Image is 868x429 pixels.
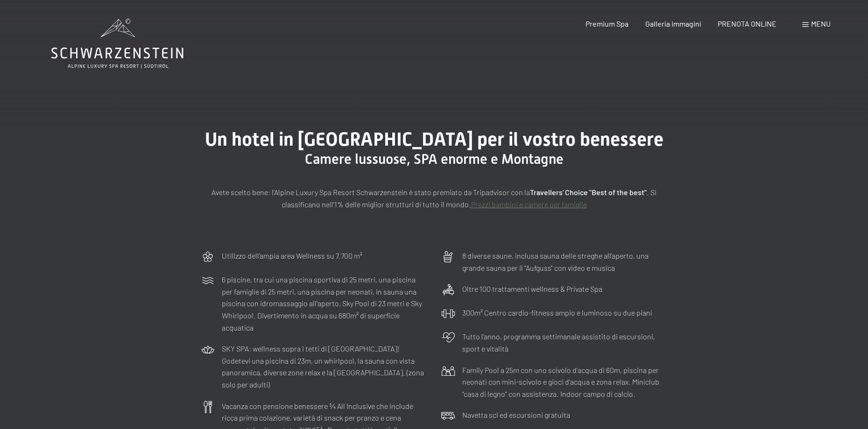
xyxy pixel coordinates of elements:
p: SKY SPA: wellness sopra i tetti di [GEOGRAPHIC_DATA]! Godetevi una piscina di 23m, un whirlpool, ... [222,343,427,390]
p: Oltre 100 trattamenti wellness & Private Spa [462,283,602,295]
a: Premium Spa [586,19,628,28]
p: 6 piscine, tra cui una piscina sportiva di 25 metri, una piscina per famiglie di 25 metri, una pi... [222,274,427,333]
p: 8 diverse saune, inclusa sauna delle streghe all’aperto, una grande sauna per il "Aufguss" con vi... [462,250,668,274]
a: Prezzi bambini e camere per famiglie [471,200,587,209]
p: Family Pool a 25m con uno scivolo d'acqua di 60m, piscina per neonati con mini-scivolo e gioci d'... [462,364,668,400]
a: Galleria immagini [645,19,701,28]
span: Un hotel in [GEOGRAPHIC_DATA] per il vostro benessere [205,128,663,150]
span: Camere lussuose, SPA enorme e Montagne [305,151,564,167]
p: Utilizzo dell‘ampia area Wellness su 7.700 m² [222,250,362,262]
p: 300m² Centro cardio-fitness ampio e luminoso su due piani [462,307,652,319]
p: Navetta sci ed escursioni gratuita [462,409,570,421]
a: PRENOTA ONLINE [718,19,776,28]
p: Avete scelto bene: l’Alpine Luxury Spa Resort Schwarzenstein è stato premiato da Tripadvisor con ... [201,186,668,210]
strong: Travellers' Choice "Best of the best" [530,188,647,197]
span: Menu [811,19,831,28]
p: Tutto l’anno, programma settimanale assistito di escursioni, sport e vitalità [462,331,668,354]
